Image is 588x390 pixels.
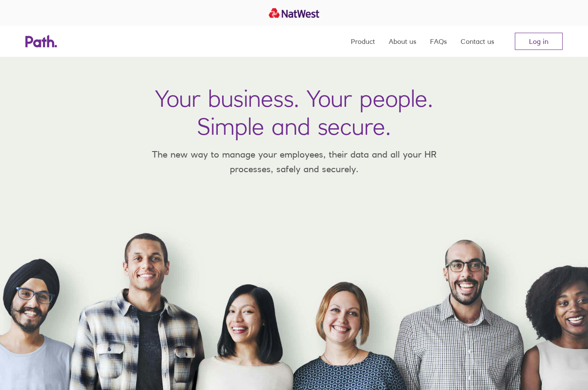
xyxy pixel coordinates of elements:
[389,26,416,57] a: About us
[155,84,433,140] h1: Your business. Your people. Simple and secure.
[515,33,563,50] a: Log in
[461,26,494,57] a: Contact us
[351,26,375,57] a: Product
[139,147,449,176] p: The new way to manage your employees, their data and all your HR processes, safely and securely.
[430,26,447,57] a: FAQs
